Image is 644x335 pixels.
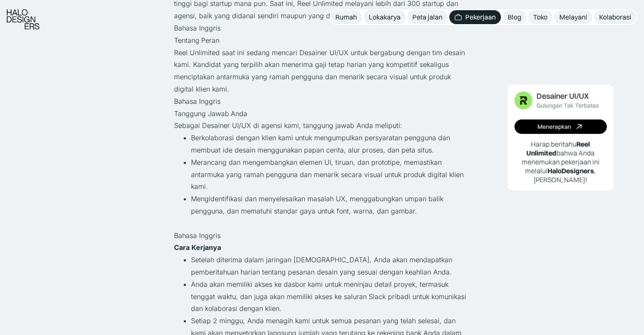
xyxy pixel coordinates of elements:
a: Melayani [554,10,592,24]
font: Bahasa Inggris [174,97,221,105]
font: Tanggung Jawab [174,109,229,118]
a: Blog [503,10,526,24]
a: Pekerjaan [449,10,501,24]
font: bahwa Anda menemukan pekerjaan ini melalui [522,149,600,175]
a: Lokakarya [364,10,406,24]
font: Desainer UI/UX [536,91,589,100]
font: Kolaborasi [599,13,631,21]
font: Cara Kerjanya [174,243,221,252]
font: Gulungan Tak Terbatas [536,102,599,109]
font: Mengidentifikasi dan menyelesaikan masalah UX, menggabungkan umpan balik pengguna, dan mematuhi s... [191,194,443,215]
font: Bahasa Inggris [174,231,221,240]
img: Gambar Pekerjaan [514,91,532,109]
a: Peta jalan [407,10,448,24]
font: Pekerjaan [465,13,496,21]
font: Peran [201,36,219,44]
a: Toko [528,10,553,24]
font: Anda akan memiliki akses ke dasbor kami untuk meninjau detail proyek, termasuk tenggat waktu, dan... [191,280,466,313]
font: Reel Unlimited [526,140,590,157]
font: Lokakarya [369,13,401,21]
font: Merancang dan mengembangkan elemen UI, tiruan, dan prototipe, memastikan antarmuka yang ramah pen... [191,158,464,191]
font: Peta jalan [412,13,442,21]
font: Bahasa Inggris [174,24,221,32]
font: Setelah diterima dalam jaringan [DEMOGRAPHIC_DATA], Anda akan mendapatkan pemberitahuan harian te... [191,255,452,276]
font: Menerapkan [537,123,571,130]
font: Anda [231,109,247,118]
a: Kolaborasi [594,10,636,24]
a: Menerapkan [514,119,607,134]
font: Rumah [335,13,357,21]
font: Reel Unlimited saat ini sedang mencari Desainer UI/UX untuk bergabung dengan tim desain kami. Kan... [174,48,465,93]
font: Blog [508,13,521,21]
font: Melayani [559,13,587,21]
font: , [PERSON_NAME]! [533,166,596,183]
font: Toko [533,13,547,21]
a: Rumah [330,10,362,24]
font: HaloDesigners [547,166,594,174]
font: Tentang [174,36,199,44]
font: Sebagai Desainer UI/UX di agensi kami, tanggung jawab Anda meliputi: [174,121,402,130]
font: Harap beritahu [531,140,576,148]
font: Berkolaborasi dengan klien kami untuk mengumpulkan persyaratan pengguna dan membuat ide desain me... [191,133,450,154]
